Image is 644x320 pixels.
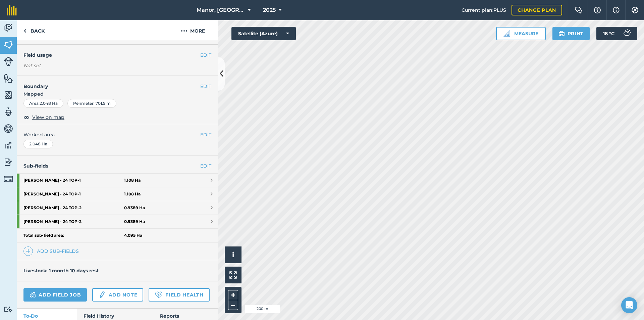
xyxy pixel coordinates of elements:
img: svg+xml;base64,PD94bWwgdmVyc2lvbj0iMS4wIiBlbmNvZGluZz0idXRmLTgiPz4KPCEtLSBHZW5lcmF0b3I6IEFkb2JlIE... [98,291,106,299]
span: i [232,250,234,259]
img: svg+xml;base64,PD94bWwgdmVyc2lvbj0iMS4wIiBlbmNvZGluZz0idXRmLTgiPz4KPCEtLSBHZW5lcmF0b3I6IEFkb2JlIE... [4,157,13,167]
a: Change plan [512,5,562,15]
button: Print [552,27,590,40]
img: svg+xml;base64,PD94bWwgdmVyc2lvbj0iMS4wIiBlbmNvZGluZz0idXRmLTgiPz4KPCEtLSBHZW5lcmF0b3I6IEFkb2JlIE... [620,27,633,40]
span: View on map [32,113,64,121]
strong: 1.108 Ha [124,191,141,197]
div: Not set [23,62,211,69]
h4: Livestock: 1 month 10 days rest [23,268,99,274]
img: svg+xml;base64,PD94bWwgdmVyc2lvbj0iMS4wIiBlbmNvZGluZz0idXRmLTgiPz4KPCEtLSBHZW5lcmF0b3I6IEFkb2JlIE... [30,291,36,299]
h4: Sub-fields [17,162,218,170]
img: Four arrows, one pointing top left, one top right, one bottom right and the last bottom left [229,271,237,279]
button: i [225,246,241,263]
strong: 4.095 Ha [124,233,142,238]
a: [PERSON_NAME] - 24 TOP-11.108 Ha [17,174,218,187]
button: Satellite (Azure) [231,27,296,40]
div: Perimeter : 701.5 m [67,99,116,108]
img: fieldmargin Logo [7,5,17,15]
img: svg+xml;base64,PD94bWwgdmVyc2lvbj0iMS4wIiBlbmNvZGluZz0idXRmLTgiPz4KPCEtLSBHZW5lcmF0b3I6IEFkb2JlIE... [4,306,13,313]
strong: [PERSON_NAME] - 24 TOP - 1 [23,187,124,201]
img: svg+xml;base64,PD94bWwgdmVyc2lvbj0iMS4wIiBlbmNvZGluZz0idXRmLTgiPz4KPCEtLSBHZW5lcmF0b3I6IEFkb2JlIE... [4,174,13,184]
img: A cog icon [631,7,639,13]
img: A question mark icon [593,7,601,13]
strong: 0.9389 Ha [124,205,145,211]
div: Open Intercom Messenger [621,297,637,313]
a: Back [17,20,51,40]
img: svg+xml;base64,PHN2ZyB4bWxucz0iaHR0cDovL3d3dy53My5vcmcvMjAwMC9zdmciIHdpZHRoPSI5IiBoZWlnaHQ9IjI0Ii... [23,27,26,35]
img: svg+xml;base64,PHN2ZyB4bWxucz0iaHR0cDovL3d3dy53My5vcmcvMjAwMC9zdmciIHdpZHRoPSIxNCIgaGVpZ2h0PSIyNC... [26,247,31,255]
strong: [PERSON_NAME] - 24 TOP - 2 [23,201,124,215]
img: svg+xml;base64,PHN2ZyB4bWxucz0iaHR0cDovL3d3dy53My5vcmcvMjAwMC9zdmciIHdpZHRoPSI1NiIgaGVpZ2h0PSI2MC... [4,73,13,83]
strong: Total sub-field area: [23,233,124,238]
img: svg+xml;base64,PD94bWwgdmVyc2lvbj0iMS4wIiBlbmNvZGluZz0idXRmLTgiPz4KPCEtLSBHZW5lcmF0b3I6IEFkb2JlIE... [4,23,13,33]
span: Mapped [17,90,218,98]
span: Manor, [GEOGRAPHIC_DATA], [GEOGRAPHIC_DATA] [197,6,245,14]
h4: Boundary [17,76,200,90]
span: 18 ° C [603,27,614,40]
img: svg+xml;base64,PHN2ZyB4bWxucz0iaHR0cDovL3d3dy53My5vcmcvMjAwMC9zdmciIHdpZHRoPSIxOSIgaGVpZ2h0PSIyNC... [558,30,565,38]
strong: [PERSON_NAME] - 24 TOP - 1 [23,174,124,187]
a: Add note [92,288,143,302]
img: Ruler icon [503,30,510,37]
button: 18 °C [596,27,637,40]
img: svg+xml;base64,PHN2ZyB4bWxucz0iaHR0cDovL3d3dy53My5vcmcvMjAwMC9zdmciIHdpZHRoPSI1NiIgaGVpZ2h0PSI2MC... [4,90,13,100]
button: View on map [23,113,64,121]
img: Two speech bubbles overlapping with the left bubble in the forefront [575,7,583,13]
a: [PERSON_NAME] - 24 TOP-20.9389 Ha [17,201,218,215]
a: Field Health [149,288,209,302]
div: Area : 2.048 Ha [23,99,63,108]
span: 2025 [263,6,276,14]
strong: 0.9389 Ha [124,219,145,224]
a: Add field job [23,288,87,302]
h4: Field usage [23,51,200,59]
button: + [228,290,238,300]
button: EDIT [200,51,211,59]
img: svg+xml;base64,PD94bWwgdmVyc2lvbj0iMS4wIiBlbmNvZGluZz0idXRmLTgiPz4KPCEtLSBHZW5lcmF0b3I6IEFkb2JlIE... [4,140,13,150]
img: svg+xml;base64,PD94bWwgdmVyc2lvbj0iMS4wIiBlbmNvZGluZz0idXRmLTgiPz4KPCEtLSBHZW5lcmF0b3I6IEFkb2JlIE... [4,107,13,117]
a: EDIT [200,162,211,170]
img: svg+xml;base64,PD94bWwgdmVyc2lvbj0iMS4wIiBlbmNvZGluZz0idXRmLTgiPz4KPCEtLSBHZW5lcmF0b3I6IEFkb2JlIE... [4,57,13,66]
span: Current plan : PLUS [462,6,506,14]
button: – [228,300,238,310]
img: svg+xml;base64,PHN2ZyB4bWxucz0iaHR0cDovL3d3dy53My5vcmcvMjAwMC9zdmciIHdpZHRoPSIxOCIgaGVpZ2h0PSIyNC... [23,113,30,121]
img: svg+xml;base64,PHN2ZyB4bWxucz0iaHR0cDovL3d3dy53My5vcmcvMjAwMC9zdmciIHdpZHRoPSIxNyIgaGVpZ2h0PSIxNy... [613,6,620,14]
a: [PERSON_NAME] - 24 TOP-11.108 Ha [17,187,218,201]
button: Measure [496,27,546,40]
button: EDIT [200,83,211,90]
img: svg+xml;base64,PD94bWwgdmVyc2lvbj0iMS4wIiBlbmNvZGluZz0idXRmLTgiPz4KPCEtLSBHZW5lcmF0b3I6IEFkb2JlIE... [4,124,13,134]
a: [PERSON_NAME] - 24 TOP-20.9389 Ha [17,215,218,228]
a: Add sub-fields [23,246,82,256]
strong: [PERSON_NAME] - 24 TOP - 2 [23,215,124,228]
div: 2.048 Ha [23,140,53,148]
img: svg+xml;base64,PHN2ZyB4bWxucz0iaHR0cDovL3d3dy53My5vcmcvMjAwMC9zdmciIHdpZHRoPSIyMCIgaGVpZ2h0PSIyNC... [181,27,187,35]
button: EDIT [200,131,211,138]
img: svg+xml;base64,PHN2ZyB4bWxucz0iaHR0cDovL3d3dy53My5vcmcvMjAwMC9zdmciIHdpZHRoPSI1NiIgaGVpZ2h0PSI2MC... [4,40,13,50]
span: Worked area [23,131,211,138]
button: More [168,20,218,40]
strong: 1.108 Ha [124,178,141,183]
